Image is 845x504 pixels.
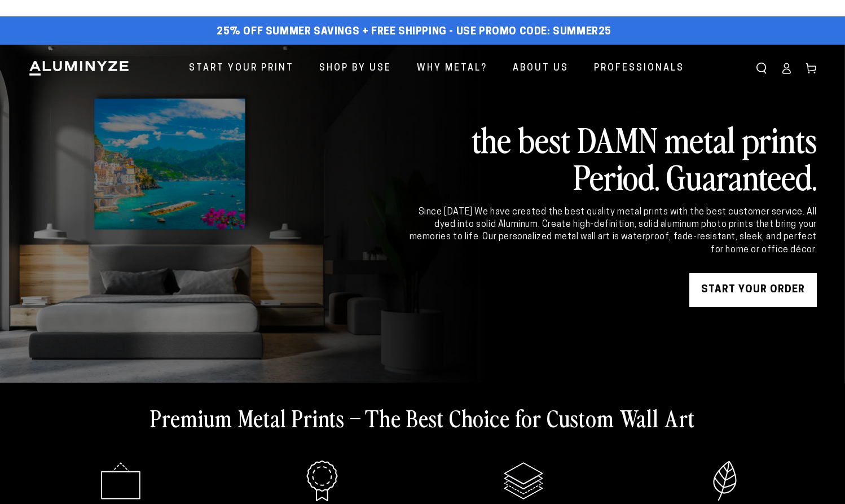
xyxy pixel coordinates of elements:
span: Shop By Use [319,60,391,77]
h2: Premium Metal Prints – The Best Choice for Custom Wall Art [150,403,695,432]
a: About Us [504,54,577,84]
a: START YOUR Order [689,273,817,307]
span: Why Metal? [417,60,487,77]
img: Aluminyze [28,60,130,77]
a: Professionals [586,54,693,84]
span: Start Your Print [189,60,294,77]
span: Professionals [594,60,684,77]
summary: Search our site [749,56,774,81]
a: Shop By Use [311,54,400,84]
div: Since [DATE] We have created the best quality metal prints with the best customer service. All dy... [407,206,817,257]
a: Start Your Print [181,54,302,84]
a: Why Metal? [408,54,496,84]
span: 25% off Summer Savings + Free Shipping - Use Promo Code: SUMMER25 [217,26,611,38]
h2: the best DAMN metal prints Period. Guaranteed. [407,120,817,195]
span: About Us [513,60,569,77]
